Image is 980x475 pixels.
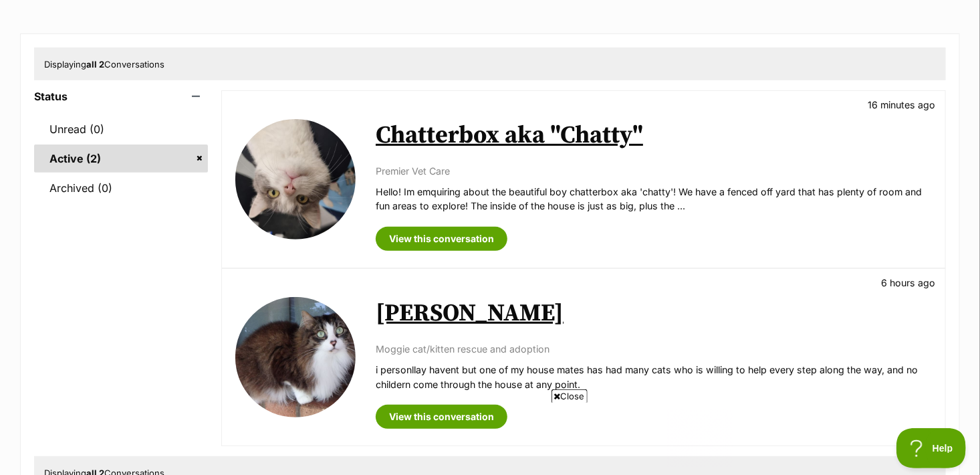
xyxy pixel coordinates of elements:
[34,90,208,102] header: Status
[376,363,932,391] p: i personllay havent but one of my house mates has had many cats who is willing to help every step...
[34,145,208,173] a: Active (2)
[552,389,588,403] span: Close
[376,164,932,178] p: Premier Vet Care
[247,408,733,468] iframe: Advertisement
[376,120,643,151] a: Chatterbox aka "Chatty"
[376,298,564,328] a: [PERSON_NAME]
[376,227,507,251] a: View this conversation
[34,115,208,143] a: Unread (0)
[376,342,932,356] p: Moggie cat/kitten rescue and adoption
[235,119,356,240] img: Chatterbox aka "Chatty"
[881,276,935,290] p: 6 hours ago
[376,185,932,213] p: Hello! Im emquiring about the beautiful boy chatterbox aka 'chatty'! We have a fenced off yard th...
[896,428,967,468] iframe: Help Scout Beacon - Open
[86,59,104,70] strong: all 2
[868,98,935,112] p: 16 minutes ago
[44,59,164,70] span: Displaying Conversations
[34,174,208,202] a: Archived (0)
[235,297,356,417] img: Helena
